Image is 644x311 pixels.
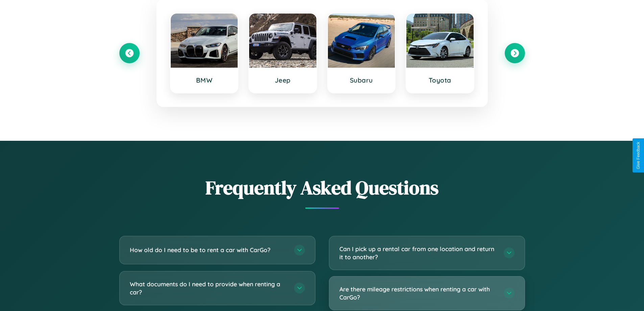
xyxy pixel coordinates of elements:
h3: How old do I need to be to rent a car with CarGo? [130,246,287,254]
h3: Jeep [256,76,310,84]
h3: Toyota [413,76,467,84]
h3: What documents do I need to provide when renting a car? [130,280,287,296]
h3: Subaru [335,76,388,84]
div: Give Feedback [636,142,641,169]
h3: Can I pick up a rental car from one location and return it to another? [339,245,497,261]
h3: Are there mileage restrictions when renting a car with CarGo? [339,285,497,302]
h3: BMW [177,76,231,84]
h2: Frequently Asked Questions [119,175,525,201]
